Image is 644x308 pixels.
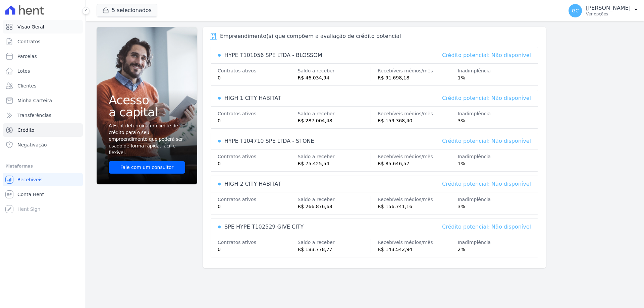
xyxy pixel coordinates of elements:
div: Saldo a receber [298,196,371,203]
div: Inadimplência [458,67,531,74]
button: GC [PERSON_NAME] Ver opções [563,1,644,20]
div: Saldo a receber [298,239,371,246]
span: Recebíveis [17,176,43,183]
div: R$ 159.368,40 [378,117,451,124]
div: 0 [218,74,291,81]
span: A Hent determina um limite de crédito para o seu empreendimento que poderá ser usado de forma ráp... [109,122,184,156]
div: R$ 46.034,94 [298,74,371,81]
a: Visão Geral [3,20,83,34]
div: 0 [218,117,291,124]
div: Empreendimento(s) que compõem a avaliação de crédito potencial [220,32,401,40]
div: 0 [218,160,291,167]
div: Plataformas [5,162,80,170]
span: Clientes [17,82,36,89]
div: Recebíveis médios/mês [378,67,451,74]
a: Parcelas [3,50,83,63]
div: Crédito potencial: Não disponível [442,51,531,59]
div: R$ 183.778,77 [298,246,371,253]
span: Contratos [17,38,40,45]
div: Inadimplência [458,196,531,203]
a: Contratos [3,35,83,48]
div: Contratos ativos [218,67,291,74]
div: Contratos ativos [218,153,291,160]
div: Crédito potencial: Não disponível [442,223,531,231]
span: Visão Geral [17,23,44,30]
div: R$ 85.646,57 [378,160,451,167]
div: Inadimplência [458,153,531,160]
span: Crédito [17,127,35,133]
a: Crédito [3,123,83,137]
div: R$ 91.698,18 [378,74,451,81]
span: GC [572,8,579,13]
div: 0 [218,246,291,253]
div: HYPE T104710 SPE LTDA - STONE [224,137,314,145]
p: Ver opções [586,11,631,17]
a: Minha Carteira [3,94,83,107]
div: R$ 156.741,16 [378,203,451,210]
span: Acesso [109,94,185,106]
div: 1% [458,160,531,167]
div: Saldo a receber [298,153,371,160]
span: Lotes [17,68,30,74]
div: Recebíveis médios/mês [378,196,451,203]
span: Transferências [17,112,51,119]
div: 3% [458,203,531,210]
span: Negativação [17,141,47,148]
div: SPE HYPE T102529 GIVE CITY [224,223,304,231]
div: R$ 266.876,68 [298,203,371,210]
a: Negativação [3,138,83,151]
div: Inadimplência [458,239,531,246]
a: Conta Hent [3,188,83,201]
div: 2% [458,246,531,253]
div: Recebíveis médios/mês [378,153,451,160]
div: 1% [458,74,531,81]
div: Saldo a receber [298,110,371,117]
div: Crédito potencial: Não disponível [442,94,531,102]
div: Contratos ativos [218,196,291,203]
div: 3% [458,117,531,124]
div: Inadimplência [458,110,531,117]
div: 0 [218,203,291,210]
div: Recebíveis médios/mês [378,110,451,117]
span: Minha Carteira [17,97,52,104]
a: Clientes [3,79,83,93]
div: Contratos ativos [218,239,291,246]
div: Recebíveis médios/mês [378,239,451,246]
div: Saldo a receber [298,67,371,74]
span: Conta Hent [17,191,44,198]
div: HIGH 1 CITY HABITAT [224,94,281,102]
a: Fale com um consultor [109,161,185,174]
button: 5 selecionados [97,4,157,17]
div: HYPE T101056 SPE LTDA - BLOSSOM [224,51,322,59]
div: R$ 287.004,48 [298,117,371,124]
span: Parcelas [17,53,37,60]
p: [PERSON_NAME] [586,5,631,11]
div: R$ 75.425,54 [298,160,371,167]
span: a capital [109,106,185,118]
div: HIGH 2 CITY HABITAT [224,180,281,188]
a: Transferências [3,109,83,122]
a: Lotes [3,64,83,78]
div: Contratos ativos [218,110,291,117]
div: Crédito potencial: Não disponível [442,180,531,188]
div: Crédito potencial: Não disponível [442,137,531,145]
div: R$ 143.542,94 [378,246,451,253]
a: Recebíveis [3,173,83,186]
